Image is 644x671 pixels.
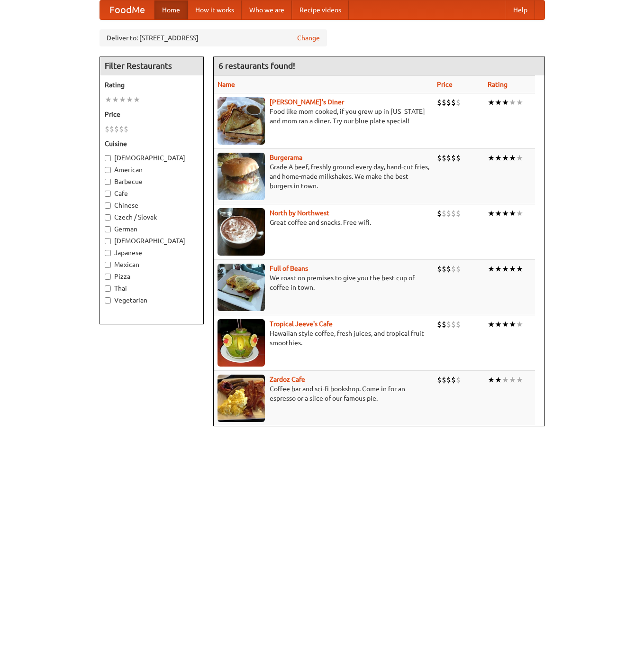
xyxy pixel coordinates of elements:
[502,375,509,385] li: ★
[495,319,502,330] li: ★
[509,153,516,163] li: ★
[105,214,111,221] input: Czech / Slovak
[218,273,429,292] p: We roast on premises to give you the best cup of coffee in town.
[456,375,461,385] li: $
[119,94,126,105] li: ★
[105,250,111,256] input: Japanese
[509,97,516,108] li: ★
[495,97,502,108] li: ★
[488,264,495,274] li: ★
[105,297,111,303] input: Vegetarian
[488,208,495,219] li: ★
[100,0,154,19] a: FoodMe
[442,97,446,108] li: $
[509,208,516,219] li: ★
[105,224,199,234] label: German
[218,319,265,367] img: jeeves.jpg
[437,375,442,385] li: $
[451,319,456,330] li: $
[218,107,429,126] p: Food like mom cooked, if you grew up in [US_STATE] and mom ran a diner. Try our blue plate special!
[437,97,442,108] li: $
[506,0,535,19] a: Help
[218,208,265,256] img: north.jpg
[154,0,188,19] a: Home
[502,264,509,274] li: ★
[218,61,295,70] ng-pluralize: 6 restaurants found!
[188,0,242,19] a: How it works
[516,208,523,219] li: ★
[451,97,456,108] li: $
[105,202,111,209] input: Chinese
[502,153,509,163] li: ★
[218,218,429,227] p: Great coffee and snacks. Free wifi.
[509,264,516,274] li: ★
[105,94,112,105] li: ★
[105,177,199,186] label: Barbecue
[442,319,446,330] li: $
[516,153,523,163] li: ★
[502,208,509,219] li: ★
[456,153,461,163] li: $
[119,124,124,134] li: $
[218,329,429,348] p: Hawaiian style coffee, fresh juices, and tropical fruit smoothies.
[105,201,199,210] label: Chinese
[270,98,344,106] a: [PERSON_NAME]'s Diner
[437,319,442,330] li: $
[124,124,128,134] li: $
[105,274,111,280] input: Pizza
[456,97,461,108] li: $
[105,272,199,281] label: Pizza
[218,153,265,200] img: burgerama.jpg
[105,124,109,134] li: $
[105,189,199,198] label: Cafe
[270,154,302,161] a: Burgerama
[488,97,495,108] li: ★
[509,319,516,330] li: ★
[516,375,523,385] li: ★
[242,0,292,19] a: Who we are
[502,97,509,108] li: ★
[105,110,199,119] h5: Price
[105,191,111,197] input: Cafe
[502,319,509,330] li: ★
[270,265,308,272] a: Full of Beans
[109,124,114,134] li: $
[270,209,329,217] a: North by Northwest
[114,124,119,134] li: $
[270,320,333,328] a: Tropical Jeeve's Cafe
[105,262,111,268] input: Mexican
[105,236,199,246] label: [DEMOGRAPHIC_DATA]
[495,153,502,163] li: ★
[495,208,502,219] li: ★
[516,97,523,108] li: ★
[516,319,523,330] li: ★
[446,264,451,274] li: $
[437,153,442,163] li: $
[105,248,199,257] label: Japanese
[100,56,203,75] h4: Filter Restaurants
[495,264,502,274] li: ★
[218,384,429,403] p: Coffee bar and sci-fi bookshop. Come in for an espresso or a slice of our famous pie.
[105,295,199,305] label: Vegetarian
[488,153,495,163] li: ★
[437,264,442,274] li: $
[451,153,456,163] li: $
[105,153,199,163] label: [DEMOGRAPHIC_DATA]
[112,94,119,105] li: ★
[270,376,305,383] a: Zardoz Cafe
[292,0,349,19] a: Recipe videos
[446,319,451,330] li: $
[442,264,446,274] li: $
[105,165,199,175] label: American
[451,264,456,274] li: $
[105,285,111,292] input: Thai
[126,94,133,105] li: ★
[218,162,429,191] p: Grade A beef, freshly ground every day, hand-cut fries, and home-made milkshakes. We make the bes...
[105,260,199,269] label: Mexican
[105,212,199,222] label: Czech / Slovak
[437,208,442,219] li: $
